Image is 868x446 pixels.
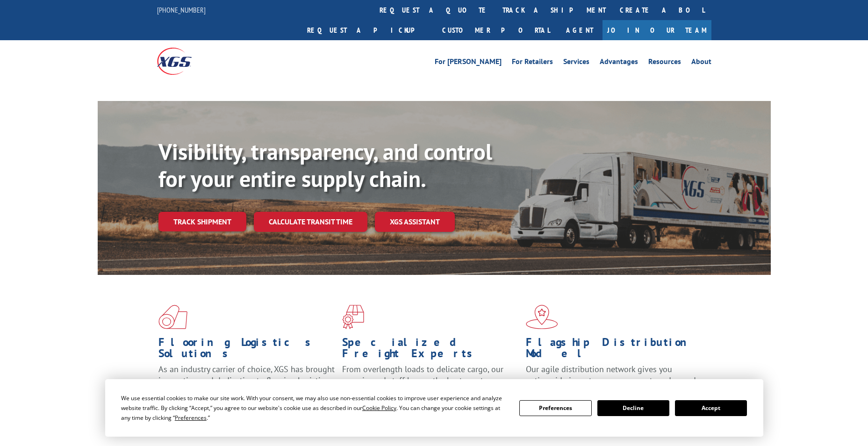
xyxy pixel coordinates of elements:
img: xgs-icon-flagship-distribution-model-red [526,305,558,329]
h1: Flagship Distribution Model [526,337,703,364]
a: For Retailers [512,58,553,68]
h1: Flooring Logistics Solutions [158,337,335,364]
a: Advantages [600,58,638,68]
a: Calculate transit time [254,212,367,232]
a: Track shipment [158,212,246,231]
button: Accept [675,400,747,416]
button: Preferences [519,400,591,416]
a: About [691,58,711,68]
a: Customer Portal [435,20,557,40]
a: [PHONE_NUMBER] [157,5,206,14]
a: Agent [557,20,603,40]
a: Resources [648,58,681,68]
img: xgs-icon-total-supply-chain-intelligence-red [158,305,187,329]
a: XGS ASSISTANT [375,212,455,232]
a: Services [563,58,589,68]
p: From overlength loads to delicate cargo, our experienced staff knows the best way to move your fr... [342,364,519,405]
a: For [PERSON_NAME] [435,58,502,68]
h1: Specialized Freight Experts [342,337,519,364]
div: Cookie Consent Prompt [105,379,763,437]
span: Our agile distribution network gives you nationwide inventory management on demand. [526,364,698,386]
a: Join Our Team [603,20,711,40]
img: xgs-icon-focused-on-flooring-red [342,305,364,329]
a: Request a pickup [300,20,435,40]
div: We use essential cookies to make our site work. With your consent, we may also use non-essential ... [121,393,508,423]
b: Visibility, transparency, and control for your entire supply chain. [158,137,492,193]
span: Preferences [175,414,207,422]
span: As an industry carrier of choice, XGS has brought innovation and dedication to flooring logistics... [158,364,335,397]
button: Decline [597,400,669,416]
span: Cookie Policy [362,404,396,412]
